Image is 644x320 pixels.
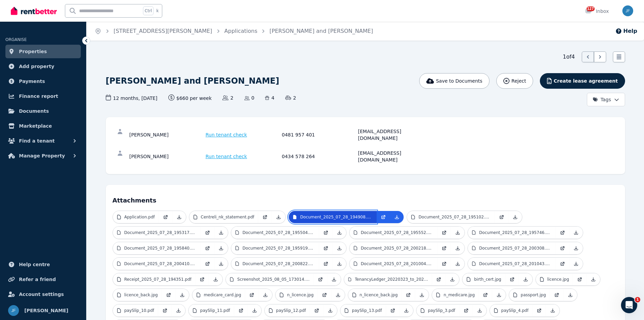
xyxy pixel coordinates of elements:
span: 4 [265,94,274,101]
p: Document_2025_07_28_194908.pdf [300,214,373,220]
a: Add property [5,60,81,73]
a: Payments [5,74,81,88]
a: passport.jpg [509,289,550,301]
a: Open in new Tab [234,304,248,317]
a: Centreli_nk_statement.pdf [189,211,258,223]
a: Open in new Tab [556,227,569,239]
a: Download Attachment [214,258,228,270]
span: Tags [593,96,611,103]
button: Find a tenant [5,134,81,148]
span: 1 [635,297,640,302]
a: Download Attachment [209,273,222,285]
span: Run tenant check [206,153,247,160]
p: Document_2025_07_28_200218.pdf [361,246,433,251]
p: n_licence.jpg [287,292,313,298]
span: Reject [511,78,526,84]
a: Download Attachment [415,289,429,301]
a: Help centre [5,258,81,271]
a: Download Attachment [248,304,261,317]
a: Open in new Tab [201,242,214,254]
a: Open in new Tab [479,289,492,301]
div: Inbox [585,8,609,15]
span: 0 [244,94,255,101]
a: Download Attachment [587,273,600,285]
a: Download Attachment [446,273,459,285]
p: Document_2025_07_28_195102.pdf [419,214,491,220]
a: Open in new Tab [432,273,446,285]
button: Tags [587,93,625,106]
h1: [PERSON_NAME] and [PERSON_NAME] [106,76,279,86]
a: Document_2025_07_28_195746.pdf [468,227,556,239]
button: Create lease agreement [540,73,625,89]
a: Download Attachment [492,289,506,301]
a: Open in new Tab [162,289,175,301]
div: [PERSON_NAME] [129,150,204,163]
a: Open in new Tab [314,273,327,285]
a: Open in new Tab [245,289,259,301]
a: Open in new Tab [201,227,214,239]
a: Open in new Tab [318,289,331,301]
p: Application.pdf [124,214,155,220]
p: Centreli_nk_statement.pdf [201,214,254,220]
a: licence_back.jpg [113,289,162,301]
a: paySlip_11.pdf [189,304,234,317]
a: paySlip_13.pdf [340,304,386,317]
a: Open in new Tab [459,304,473,317]
a: n_licence_back.jpg [348,289,402,301]
a: Open in new Tab [319,258,333,270]
span: k [156,8,159,14]
a: paySlip_10.pdf [113,304,159,317]
span: $660 per week [168,94,212,102]
a: Download Attachment [569,258,583,270]
a: Document_2025_07_28_200410.pdf [113,258,201,270]
a: Open in new Tab [158,304,172,317]
a: Open in new Tab [437,242,451,254]
span: Payments [19,77,45,85]
a: paySlip_3.pdf [416,304,459,317]
a: Document_2025_07_28_195919.pdf [231,242,319,254]
button: Help [615,27,637,35]
a: Download Attachment [172,211,186,223]
p: licence.jpg [547,277,569,282]
span: Help centre [19,260,50,269]
a: Document_2025_07_28_195317.pdf [113,227,201,239]
a: Download Attachment [546,304,559,317]
a: Open in new Tab [556,258,569,270]
a: Download Attachment [331,289,345,301]
a: Application.pdf [113,211,159,223]
a: n_licence.jpg [276,289,317,301]
a: Document_2025_07_28_200822.pdf [231,258,319,270]
p: n_medicare.jpg [444,292,475,298]
a: Download Attachment [333,227,346,239]
div: 0434 578 264 [282,150,356,163]
p: paySlip_11.pdf [200,308,230,313]
span: Account settings [19,290,64,298]
p: Document_2025_07_28_195919.pdf [242,246,315,251]
a: Open in new Tab [319,227,333,239]
a: Properties [5,45,81,58]
p: birth_cert.jpg [474,277,501,282]
div: [EMAIL_ADDRESS][DOMAIN_NAME] [358,128,432,142]
img: John Frith [622,5,633,16]
p: Document_2025_07_28_195317.pdf [124,230,196,235]
h4: Attachments [113,192,618,205]
a: Open in new Tab [505,273,519,285]
p: TenancyLedger_20220323_to_20250724.pdf [355,277,428,282]
a: Documents [5,104,81,118]
img: John Frith [8,305,19,316]
span: Documents [19,107,49,115]
span: 127 [587,6,595,11]
span: 1 of 4 [563,53,575,61]
p: Document_2025_07_28_195504.pdf [242,230,315,235]
span: Create lease agreement [554,78,618,84]
a: Open in new Tab [550,289,564,301]
a: Open in new Tab [159,211,172,223]
a: Screenshot_2025_08_05_173014.png [226,273,314,285]
p: paySlip_13.pdf [352,308,382,313]
a: Open in new Tab [556,242,569,254]
a: Download Attachment [175,289,189,301]
p: Document_2025_07_28_195746.pdf [479,230,551,235]
a: Download Attachment [390,211,404,223]
a: Download Attachment [333,258,346,270]
p: Document_2025_07_28_201004.pdf [361,261,433,266]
